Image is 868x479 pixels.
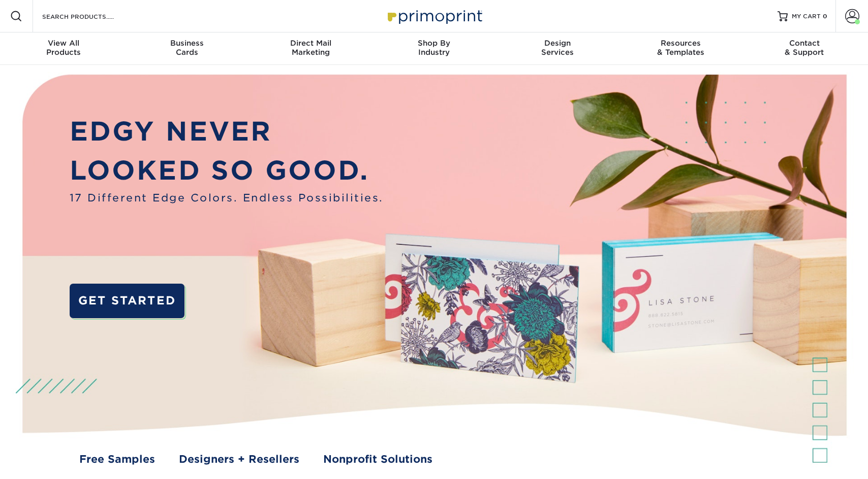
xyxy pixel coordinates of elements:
[373,39,496,57] div: Industry
[619,39,742,48] span: Resources
[495,39,619,48] span: Design
[41,10,140,22] input: SEARCH PRODUCTS.....
[249,39,373,57] div: Marketing
[742,32,866,65] a: Contact& Support
[495,39,619,57] div: Services
[619,39,742,57] div: & Templates
[373,32,496,65] a: Shop ByIndustry
[619,32,742,65] a: Resources& Templates
[70,190,384,206] span: 17 Different Edge Colors. Endless Possibilities.
[323,452,432,467] a: Nonprofit Solutions
[2,32,126,65] a: View AllProducts
[70,112,384,151] p: EDGY NEVER
[495,32,619,65] a: DesignServices
[126,32,249,65] a: BusinessCards
[373,39,496,48] span: Shop By
[792,12,821,21] span: MY CART
[249,32,373,65] a: Direct MailMarketing
[823,13,827,20] span: 0
[2,39,126,57] div: Products
[742,39,866,48] span: Contact
[70,284,185,318] a: GET STARTED
[383,5,485,27] img: Primoprint
[126,39,249,48] span: Business
[126,39,249,57] div: Cards
[2,39,126,48] span: View All
[79,452,155,467] a: Free Samples
[742,39,866,57] div: & Support
[179,452,299,467] a: Designers + Resellers
[249,39,373,48] span: Direct Mail
[70,151,384,190] p: LOOKED SO GOOD.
